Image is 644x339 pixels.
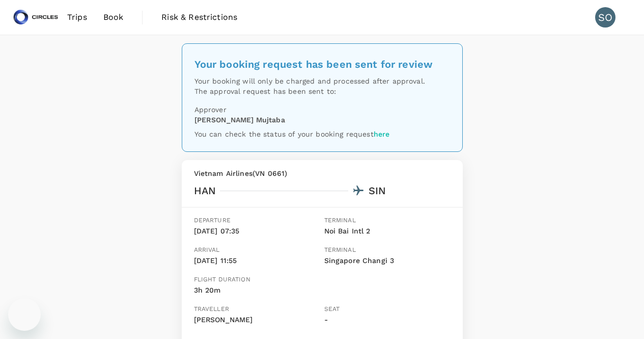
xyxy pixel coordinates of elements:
img: Circles [12,6,59,29]
p: Terminal [324,245,451,255]
p: Departure [194,216,320,226]
p: [DATE] 11:55 [194,255,320,267]
p: Flight duration [194,275,250,285]
span: Risk & Restrictions [161,11,237,23]
span: Trips [67,11,87,23]
div: SIN [369,182,386,199]
p: The approval request has been sent to: [194,86,450,96]
p: Traveller [194,304,320,315]
p: Your booking will only be charged and processed after approval. [194,76,450,86]
p: - [324,315,451,326]
iframe: Button to launch messaging window [8,298,41,331]
p: Seat [324,304,451,315]
div: Your booking request has been sent for review [194,56,450,72]
span: Book [103,11,124,23]
p: Arrival [194,245,320,255]
div: SO [595,7,615,28]
p: 3h 20m [194,285,250,296]
p: Approver [194,105,450,115]
a: here [374,130,390,138]
p: Noi Bai Intl 2 [324,226,451,237]
div: HAN [194,182,216,199]
p: You can check the status of your booking request [194,129,450,139]
p: Singapore Changi 3 [324,255,451,267]
p: Vietnam Airlines ( VN 0661 ) [194,168,451,178]
p: [PERSON_NAME] [194,315,320,326]
p: Terminal [324,216,451,226]
p: [PERSON_NAME] Mujtaba [194,115,285,125]
p: [DATE] 07:35 [194,226,320,237]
